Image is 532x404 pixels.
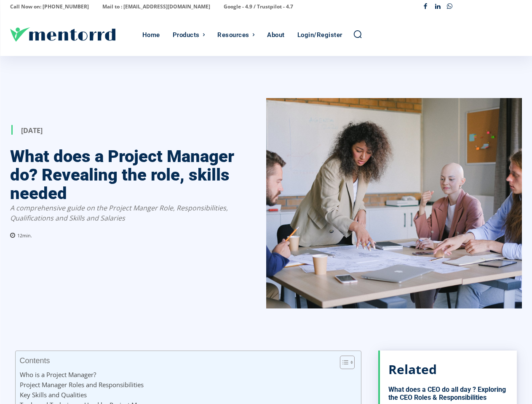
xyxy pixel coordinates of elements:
[267,14,285,56] div: About
[138,14,164,56] a: Home
[17,232,22,239] span: 12
[420,1,432,13] a: Facebook
[432,1,444,13] a: Linkedin
[263,14,289,56] a: About
[224,1,293,13] p: Google - 4.9 / Trustpilot - 4.7
[142,14,160,56] div: Home
[10,203,241,223] p: A comprehensive guide on the Project Manger Role, Responsibilities, Qualifications and Skills and...
[293,14,347,56] a: Login/Register
[444,1,456,13] a: Whatsapp
[102,1,210,13] p: Mail to : [EMAIL_ADDRESS][DOMAIN_NAME]
[353,29,362,39] a: Search
[20,356,50,365] p: Contents
[10,27,138,42] a: Logo
[388,363,437,376] h3: Related
[21,125,43,135] time: [DATE]
[20,369,96,380] a: Who is a Project Manager?
[334,355,353,369] a: Toggle Table of Content
[20,390,87,400] a: Key Skills and Qualities
[297,14,342,56] div: Login/Register
[20,380,144,390] a: Project Manager Roles and Responsibilities
[22,232,32,239] span: min.
[10,147,241,203] h1: What does a Project Manager do? Revealing the role, skills needed
[388,385,506,401] a: What does a CEO do all day ? Exploring the CEO Roles & Responsibilities
[10,1,89,13] p: Call Now on: [PHONE_NUMBER]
